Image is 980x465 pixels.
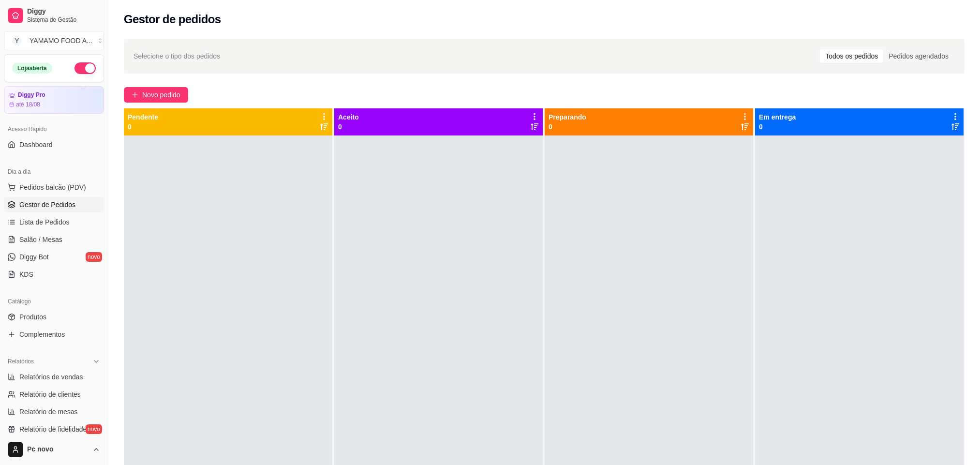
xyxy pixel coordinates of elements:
span: Produtos [19,312,46,322]
span: Relatório de fidelidade [19,424,87,434]
span: Relatórios de vendas [19,372,83,382]
span: Y [12,36,22,45]
p: Preparando [549,112,586,122]
span: Diggy Bot [19,252,49,262]
p: 0 [549,122,586,132]
div: Dia a dia [4,164,104,180]
a: Dashboard [4,137,104,152]
button: Pc novo [4,438,104,461]
button: Novo pedido [124,87,188,103]
a: DiggySistema de Gestão [4,4,104,27]
p: Aceito [338,112,359,122]
article: Diggy Pro [18,91,45,99]
a: Diggy Proaté 18/08 [4,86,104,114]
p: 0 [338,122,359,132]
a: Relatório de fidelidadenovo [4,421,104,437]
span: Pc novo [27,445,89,454]
p: Pendente [128,112,158,122]
a: Gestor de Pedidos [4,197,104,212]
a: Lista de Pedidos [4,214,104,230]
a: Diggy Botnovo [4,249,104,265]
div: Pedidos agendados [883,49,954,63]
a: Salão / Mesas [4,232,104,247]
span: Salão / Mesas [19,235,62,244]
button: Alterar Status [74,62,96,74]
span: KDS [19,270,33,279]
div: Todos os pedidos [820,49,883,63]
span: plus [132,91,138,98]
span: Relatório de mesas [19,407,78,417]
p: 0 [759,122,796,132]
span: Dashboard [19,140,53,150]
p: Em entrega [759,112,796,122]
div: YAMAMO FOOD A ... [30,36,92,45]
button: Select a team [4,31,104,50]
div: Catálogo [4,294,104,309]
div: Acesso Rápido [4,121,104,137]
span: Relatório de clientes [19,390,81,399]
span: Pedidos balcão (PDV) [19,182,86,192]
span: Diggy [27,7,100,16]
article: até 18/08 [16,101,40,108]
span: Novo pedido [142,90,180,100]
a: Produtos [4,309,104,325]
span: Lista de Pedidos [19,217,70,227]
span: Selecione o tipo dos pedidos [134,51,220,61]
a: Relatório de clientes [4,387,104,402]
button: Pedidos balcão (PDV) [4,180,104,195]
h2: Gestor de pedidos [124,12,221,27]
span: Relatórios [8,358,34,365]
a: KDS [4,267,104,282]
a: Complementos [4,327,104,342]
p: 0 [128,122,158,132]
a: Relatório de mesas [4,404,104,420]
span: Gestor de Pedidos [19,200,75,210]
div: Loja aberta [12,63,52,74]
span: Sistema de Gestão [27,16,100,24]
a: Relatórios de vendas [4,369,104,385]
span: Complementos [19,330,65,339]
